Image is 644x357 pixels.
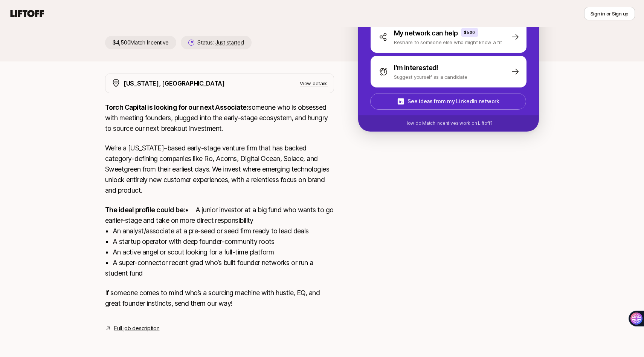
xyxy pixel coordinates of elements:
p: If someone comes to mind who’s a sourcing machine with hustle, EQ, and great founder instincts, s... [105,288,334,309]
p: Suggest yourself as a candidate [394,73,467,81]
p: • A junior investor at a big fund who wants to go earlier-stage and take on more direct responsib... [105,205,334,279]
p: $4,500 Match Incentive [105,36,176,49]
p: Status: [197,38,244,47]
p: $500 [464,29,475,35]
span: Just started [215,39,244,46]
p: View details [300,80,328,87]
p: See ideas from my LinkedIn network [407,97,499,106]
p: I'm interested! [394,63,438,73]
p: How do Match Incentives work on Liftoff? [404,120,493,127]
button: Sign in or Sign up [584,7,635,20]
a: Full job description [114,324,159,333]
p: We’re a [US_STATE]–based early-stage venture firm that has backed category-defining companies lik... [105,143,334,196]
button: See ideas from my LinkedIn network [370,93,526,110]
p: Reshare to someone else who might know a fit [394,38,502,46]
p: My network can help [394,28,458,38]
strong: Torch Capital is looking for our next Associate: [105,103,248,111]
p: [US_STATE], [GEOGRAPHIC_DATA] [124,78,225,88]
p: someone who is obsessed with meeting founders, plugged into the early-stage ecosystem, and hungry... [105,102,334,134]
strong: The ideal profile could be: [105,206,185,214]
